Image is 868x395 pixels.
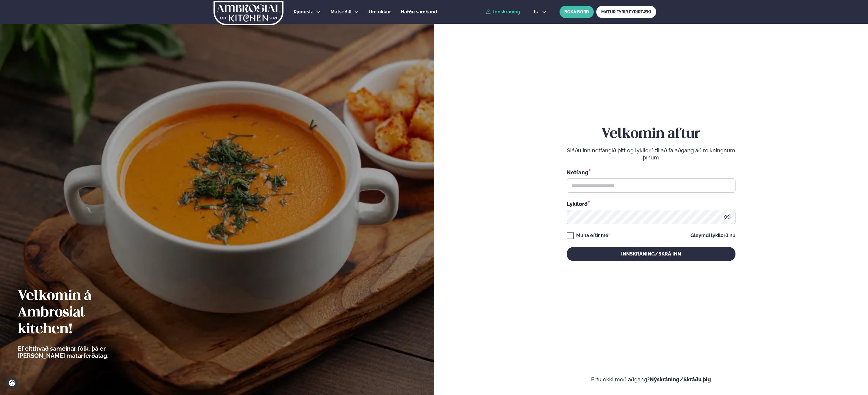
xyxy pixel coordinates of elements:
[596,6,656,18] a: MATUR FYRIR FYRIRTÆKI
[452,376,850,383] p: Ertu ekki með aðgang?
[294,9,314,15] span: Þjónusta
[18,288,141,338] h2: Velkomin á Ambrosial kitchen!
[567,247,735,261] button: Innskráning/Skrá inn
[534,10,540,14] span: is
[369,8,391,15] a: Um okkur
[560,6,594,18] button: BÓKA BORÐ
[401,8,437,15] a: Hafðu samband
[213,1,284,25] img: logo
[567,126,735,142] h2: Velkomin aftur
[567,168,735,176] div: Netfang
[369,9,391,15] span: Um okkur
[650,376,711,383] a: Nýskráning/Skráðu þig
[567,147,735,161] p: Sláðu inn netfangið þitt og lykilorð til að fá aðgang að reikningnum þínum
[18,345,141,359] p: Ef eitthvað sameinar fólk, þá er [PERSON_NAME] matarferðalag.
[401,9,437,15] span: Hafðu samband
[6,377,18,389] a: Cookie settings
[331,9,352,15] span: Matseðill
[294,8,314,15] a: Þjónusta
[567,200,735,208] div: Lykilorð
[529,10,551,14] button: is
[691,233,735,238] a: Gleymdi lykilorðinu
[331,8,352,15] a: Matseðill
[486,9,520,15] a: Innskráning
